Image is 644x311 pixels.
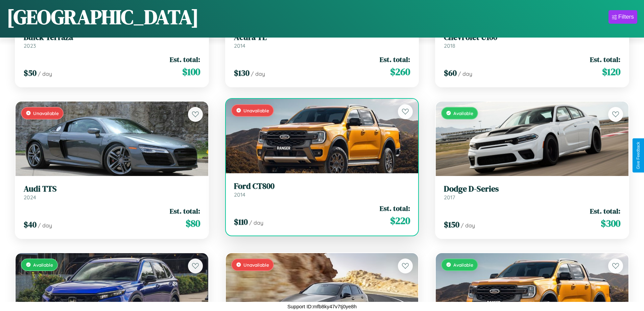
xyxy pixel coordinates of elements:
a: Dodge D-Series2017 [444,184,620,201]
span: / day [251,70,265,77]
span: 2018 [444,42,455,49]
span: Unavailable [243,262,269,268]
span: $ 60 [444,67,457,79]
span: $ 40 [24,219,37,230]
span: Est. total: [380,54,410,64]
h1: [GEOGRAPHIC_DATA] [7,3,199,31]
a: Ford CT8002014 [234,181,410,198]
span: Est. total: [170,206,200,216]
h3: Buick Terraza [24,32,200,42]
span: / day [38,70,52,77]
button: Filters [609,10,637,24]
span: 2014 [234,191,245,198]
span: $ 300 [601,217,620,230]
div: Give Feedback [636,142,641,169]
h3: Chevrolet U100 [444,32,620,42]
span: 2014 [234,42,245,49]
span: Available [33,262,53,268]
span: / day [461,222,475,229]
span: $ 150 [444,219,459,230]
span: 2024 [24,194,36,201]
span: Est. total: [590,206,620,216]
span: / day [38,222,52,229]
div: Filters [618,14,634,20]
span: / day [249,219,263,226]
h3: Ford CT800 [234,181,410,191]
a: Audi TTS2024 [24,184,200,201]
span: Est. total: [380,203,410,213]
p: Support ID: mfb8ky47v7tj0ye8h [287,302,357,311]
span: Est. total: [590,54,620,64]
span: Unavailable [243,108,269,113]
span: $ 130 [234,67,249,79]
span: $ 50 [24,67,37,79]
span: Unavailable [33,110,59,116]
a: Acura TL2014 [234,32,410,49]
span: $ 110 [234,216,248,227]
span: / day [458,70,472,77]
a: Buick Terraza2023 [24,32,200,49]
span: $ 80 [186,217,200,230]
a: Chevrolet U1002018 [444,32,620,49]
span: Est. total: [170,54,200,64]
span: $ 260 [390,65,410,79]
span: 2017 [444,194,455,201]
h3: Acura TL [234,32,410,42]
span: $ 220 [390,214,410,227]
h3: Audi TTS [24,184,200,194]
span: $ 120 [602,65,620,79]
span: 2023 [24,42,36,49]
span: $ 100 [182,65,200,79]
h3: Dodge D-Series [444,184,620,194]
span: Available [453,262,473,268]
span: Available [453,110,473,116]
